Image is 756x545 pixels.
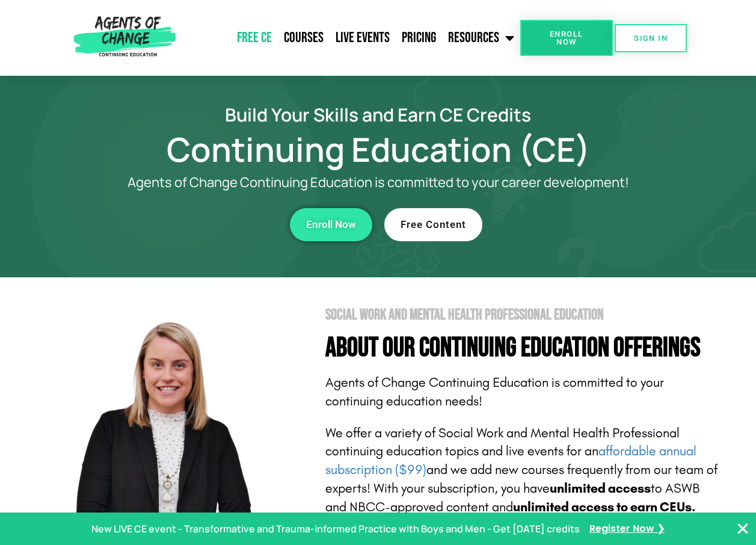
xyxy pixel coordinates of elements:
[306,220,356,230] span: Enroll Now
[736,522,750,536] button: Close Banner
[180,23,520,53] nav: Menu
[35,135,721,163] h1: Continuing Education (CE)
[325,375,664,409] span: Agents of Change Continuing Education is committed to your continuing education needs!
[325,424,721,517] p: We offer a variety of Social Work and Mental Health Professional continuing education topics and ...
[325,334,721,362] h4: About Our Continuing Education Offerings
[615,24,687,52] a: SIGN IN
[401,220,466,230] span: Free Content
[396,23,442,53] a: Pricing
[589,520,665,538] a: Register Now ❯
[539,30,594,46] span: Enroll Now
[520,20,613,56] a: Enroll Now
[84,175,673,190] p: Agents of Change Continuing Education is committed to your career development!
[325,307,721,322] h2: Social Work and Mental Health Professional Education
[330,23,396,53] a: Live Events
[384,208,482,241] a: Free Content
[278,23,330,53] a: Courses
[35,106,721,123] h2: Build Your Skills and Earn CE Credits
[513,499,696,515] b: unlimited access to earn CEUs.
[231,23,278,53] a: Free CE
[290,208,372,241] a: Enroll Now
[442,23,520,53] a: Resources
[91,520,580,538] p: New LIVE CE event - Transformative and Trauma-informed Practice with Boys and Men - Get [DATE] cr...
[634,34,668,42] span: SIGN IN
[550,481,651,496] b: unlimited access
